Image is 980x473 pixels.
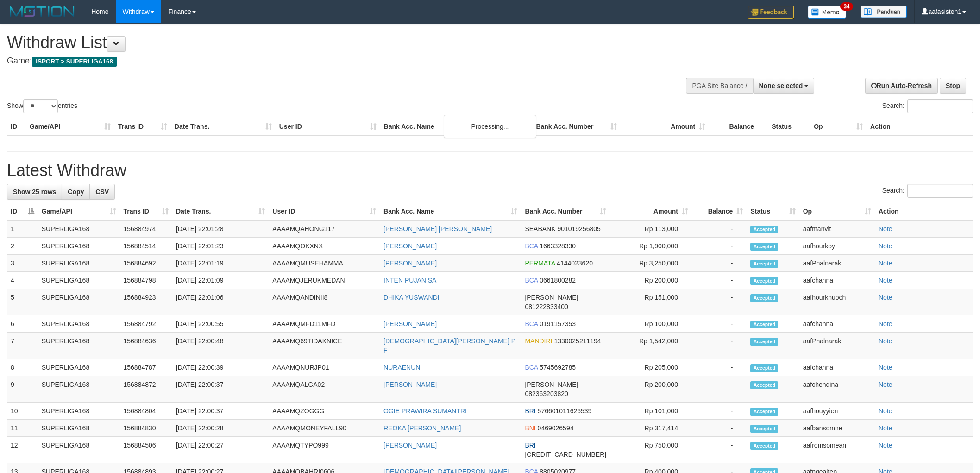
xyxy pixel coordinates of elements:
td: aafmanvit [799,220,875,238]
span: BCA [525,364,538,371]
label: Show entries [7,99,77,113]
a: Note [879,277,892,284]
td: 156884830 [120,420,172,437]
span: SEABANK [525,225,555,233]
td: SUPERLIGA168 [38,403,120,420]
input: Search: [907,99,973,113]
td: AAAAMQJERUKMEDAN [269,272,380,289]
a: Note [879,294,892,301]
a: [PERSON_NAME] [383,259,437,267]
th: Trans ID: activate to sort column ascending [120,203,172,220]
td: Rp 205,000 [610,359,692,376]
td: AAAAMQMONEYFALL90 [269,420,380,437]
td: Rp 113,000 [610,220,692,238]
td: 156884872 [120,376,172,403]
td: aafromsomean [799,437,875,463]
td: SUPERLIGA168 [38,376,120,403]
td: aafhourkhuoch [799,289,875,315]
td: - [692,333,747,359]
a: Note [879,381,892,388]
span: CSV [95,188,109,196]
td: 11 [7,420,38,437]
span: BCA [525,277,538,284]
span: MANDIRI [525,337,552,345]
td: [DATE] 22:00:55 [172,315,269,333]
a: CSV [89,184,115,200]
td: Rp 200,000 [610,272,692,289]
td: SUPERLIGA168 [38,437,120,463]
a: [DEMOGRAPHIC_DATA][PERSON_NAME] P F [383,337,515,354]
td: [DATE] 22:01:09 [172,272,269,289]
th: ID [7,118,26,135]
a: Stop [940,78,966,94]
td: aafPhalnarak [799,333,875,359]
span: Accepted [750,277,778,285]
td: AAAAMQMUSEHAMMA [269,255,380,272]
td: SUPERLIGA168 [38,255,120,272]
td: Rp 1,542,000 [610,333,692,359]
td: 8 [7,359,38,376]
th: Date Trans. [171,118,276,135]
a: Show 25 rows [7,184,62,200]
td: SUPERLIGA168 [38,289,120,315]
th: Game/API [26,118,114,135]
td: [DATE] 22:00:39 [172,359,269,376]
span: Copy 0469026594 to clipboard [538,424,574,432]
td: AAAAMQ69TIDAKNICE [269,333,380,359]
td: - [692,315,747,333]
td: 156884506 [120,437,172,463]
span: Accepted [750,226,778,233]
td: - [692,359,747,376]
td: - [692,420,747,437]
td: - [692,238,747,255]
th: ID: activate to sort column descending [7,203,38,220]
h1: Latest Withdraw [7,161,973,180]
td: Rp 151,000 [610,289,692,315]
td: SUPERLIGA168 [38,220,120,238]
td: - [692,272,747,289]
th: Bank Acc. Number [532,118,621,135]
td: 156884974 [120,220,172,238]
td: 156884636 [120,333,172,359]
th: Bank Acc. Name: activate to sort column ascending [380,203,521,220]
a: OGIE PRAWIRA SUMANTRI [383,407,467,415]
span: Accepted [750,243,778,251]
th: Trans ID [114,118,171,135]
td: AAAAMQANDINII8 [269,289,380,315]
span: [PERSON_NAME] [525,381,578,388]
a: Note [879,320,892,328]
td: aafhouyyien [799,403,875,420]
td: Rp 101,000 [610,403,692,420]
span: Accepted [750,260,778,268]
td: Rp 750,000 [610,437,692,463]
th: Action [867,118,973,135]
td: SUPERLIGA168 [38,333,120,359]
a: Note [879,225,892,233]
th: Status: activate to sort column ascending [747,203,799,220]
span: BNI [525,424,535,432]
select: Showentries [23,99,58,113]
td: 156884804 [120,403,172,420]
span: Accepted [750,294,778,302]
a: Note [879,441,892,449]
td: Rp 100,000 [610,315,692,333]
td: aafbansomne [799,420,875,437]
div: Processing... [444,115,536,138]
span: Accepted [750,338,778,346]
td: AAAAMQTYPO999 [269,437,380,463]
span: Copy 4144023620 to clipboard [557,259,593,267]
a: Note [879,407,892,415]
td: Rp 1,900,000 [610,238,692,255]
a: Note [879,259,892,267]
th: Date Trans.: activate to sort column ascending [172,203,269,220]
th: Bank Acc. Name [380,118,533,135]
td: [DATE] 22:01:28 [172,220,269,238]
th: Action [875,203,973,220]
td: AAAAMQAHONG117 [269,220,380,238]
label: Search: [882,184,973,198]
span: Copy 082363203820 to clipboard [525,390,568,397]
td: [DATE] 22:00:27 [172,437,269,463]
td: 5 [7,289,38,315]
a: [PERSON_NAME] [383,242,437,250]
span: BCA [525,242,538,250]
